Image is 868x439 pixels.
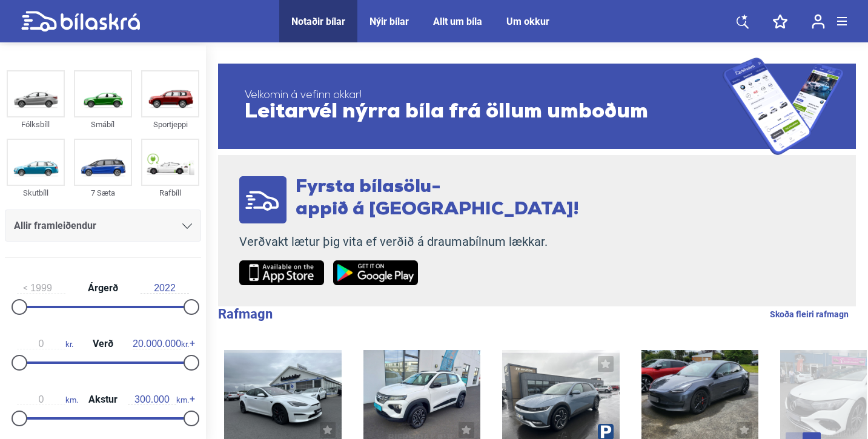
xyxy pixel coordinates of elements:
a: Um okkur [506,16,549,27]
a: Allt um bíla [433,16,482,27]
span: Velkomin á vefinn okkar! [245,90,723,102]
span: kr. [17,338,73,349]
span: Allir framleiðendur [14,217,96,234]
span: km. [17,394,78,405]
div: Smábíl [74,117,132,131]
div: Skutbíll [7,186,65,200]
a: Velkomin á vefinn okkar!Leitarvél nýrra bíla frá öllum umboðum [218,58,856,155]
div: Fólksbíll [7,117,65,131]
a: Nýir bílar [369,16,409,27]
div: Sportjeppi [141,117,199,131]
span: Árgerð [85,283,121,293]
img: user-login.svg [812,14,825,29]
span: Leitarvél nýrra bíla frá öllum umboðum [245,102,723,124]
span: Akstur [85,395,121,404]
div: 7 Sæta [74,186,132,200]
p: Verðvakt lætur þig vita ef verðið á draumabílnum lækkar. [239,234,579,249]
span: km. [128,394,189,405]
div: Rafbíll [141,186,199,200]
a: Skoða fleiri rafmagn [770,306,849,322]
span: Fyrsta bílasölu- appið á [GEOGRAPHIC_DATA]! [296,178,579,219]
span: kr. [133,338,189,349]
a: Notaðir bílar [291,16,345,27]
b: Rafmagn [218,306,273,322]
span: Verð [90,339,116,349]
